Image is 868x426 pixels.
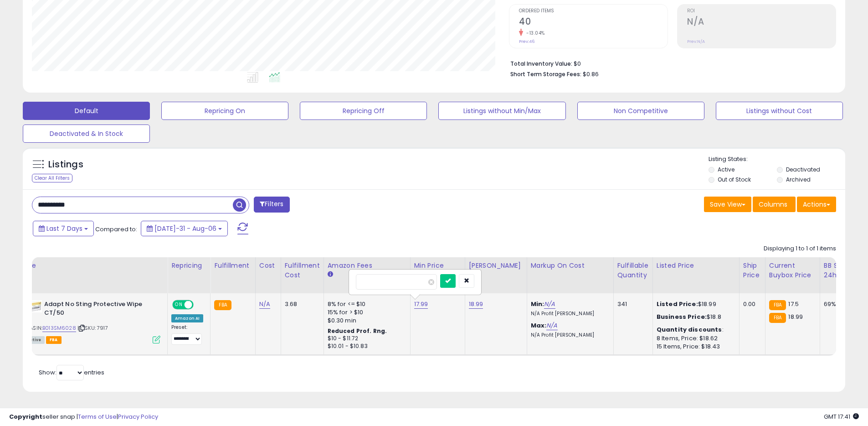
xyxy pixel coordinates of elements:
span: 17.5 [788,300,799,308]
small: Amazon Fees. [328,270,333,279]
a: 17.99 [414,300,428,309]
a: N/A [259,300,270,309]
button: Filters [254,197,289,213]
img: 415d5iXW6JS._SL40_.jpg [24,300,42,312]
div: 15 Items, Price: $18.43 [657,343,732,351]
button: Columns [753,197,796,212]
button: Repricing On [161,102,288,120]
div: $10.01 - $10.83 [328,343,403,350]
div: Listed Price [657,261,735,270]
small: -13.04% [523,30,545,36]
div: $18.8 [657,313,732,321]
li: $0 [510,57,829,68]
div: Fulfillable Quantity [617,261,649,280]
div: seller snap | | [9,413,158,421]
div: BB Share 24h. [824,261,857,280]
div: Fulfillment [214,261,251,270]
a: B013SM6028 [42,324,76,332]
label: Active [718,166,734,173]
button: Repricing Off [300,102,427,120]
b: Reduced Prof. Rng. [328,327,387,335]
span: OFF [192,301,207,309]
a: N/A [544,300,555,309]
div: Amazon AI [171,314,203,322]
p: Listing States: [709,155,845,164]
button: Non Competitive [577,102,704,120]
b: Min: [531,300,544,308]
div: $18.99 [657,300,732,308]
div: Current Buybox Price [769,261,816,280]
span: Compared to: [95,225,137,234]
span: 2025-08-14 17:41 GMT [824,412,859,421]
small: FBA [769,313,786,323]
button: Save View [704,197,751,212]
span: All listings currently available for purchase on Amazon [24,336,45,344]
a: N/A [546,321,557,330]
span: [DATE]-31 - Aug-06 [154,224,216,233]
span: Last 7 Days [46,224,82,233]
div: Min Price [414,261,461,270]
strong: Copyright [9,412,42,421]
span: $0.86 [583,70,599,78]
span: 18.99 [788,312,803,321]
span: FBA [46,336,62,344]
p: N/A Profit [PERSON_NAME] [531,332,606,338]
div: $0.30 min [328,317,403,325]
button: Default [23,102,150,120]
div: $10 - $11.72 [328,335,403,343]
small: FBA [214,300,231,310]
button: Listings without Cost [716,102,843,120]
h5: Listings [48,158,83,171]
label: Archived [786,176,811,183]
div: 8 Items, Price: $18.62 [657,334,732,343]
span: Columns [759,200,787,209]
div: Clear All Filters [32,174,72,182]
div: : [657,326,732,334]
a: Privacy Policy [118,412,158,421]
b: Max: [531,321,547,330]
div: Title [21,261,164,270]
button: Listings without Min/Max [438,102,565,120]
div: 0.00 [743,300,758,308]
b: Listed Price: [657,300,698,308]
h2: 40 [519,16,668,29]
span: | SKU: 7917 [77,324,108,332]
div: 69% [824,300,854,308]
div: Fulfillment Cost [285,261,320,280]
div: Displaying 1 to 1 of 1 items [764,244,836,253]
p: N/A Profit [PERSON_NAME] [531,311,606,317]
div: Cost [259,261,277,270]
div: 3.68 [285,300,317,308]
small: Prev: N/A [687,39,705,44]
small: FBA [769,300,786,310]
span: Show: entries [39,368,104,377]
b: Quantity discounts [657,325,722,334]
button: Deactivated & In Stock [23,125,150,143]
th: The percentage added to the cost of goods (COGS) that forms the calculator for Min & Max prices. [527,257,613,293]
b: Adapt No Sting Protective Wipe CT/50 [44,300,155,319]
div: ASIN: [24,300,160,343]
div: Ship Price [743,261,761,280]
b: Business Price: [657,312,707,321]
div: Repricing [171,261,206,270]
div: Amazon Fees [328,261,406,270]
a: 18.99 [469,300,483,309]
button: Last 7 Days [33,221,94,236]
div: Preset: [171,324,203,345]
div: Markup on Cost [531,261,610,270]
label: Deactivated [786,166,820,173]
small: Prev: 46 [519,39,534,44]
a: Terms of Use [78,412,117,421]
b: Total Inventory Value: [510,60,572,68]
button: [DATE]-31 - Aug-06 [141,221,228,236]
div: 8% for <= $10 [328,300,403,308]
button: Actions [797,197,836,212]
label: Out of Stock [718,176,751,183]
span: ROI [687,9,836,14]
span: Ordered Items [519,9,668,14]
span: ON [173,301,185,309]
div: [PERSON_NAME] [469,261,523,270]
h2: N/A [687,16,836,29]
div: 341 [617,300,646,308]
b: Short Term Storage Fees: [510,70,581,78]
